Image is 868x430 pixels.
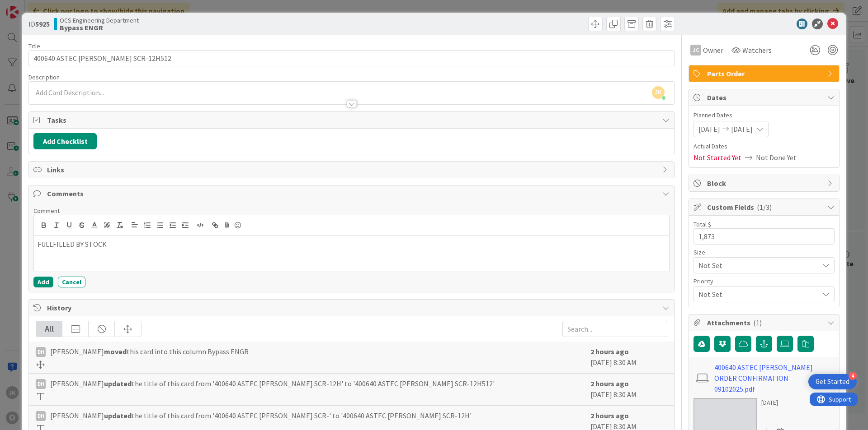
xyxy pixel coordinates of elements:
b: 2 hours ago [590,379,629,388]
div: [DATE] 8:30 AM [590,346,667,369]
b: Bypass ENGR [60,24,139,31]
span: Owner [703,45,723,55]
b: updated [104,379,132,388]
span: Not Set [698,259,814,272]
div: 4 [849,372,857,380]
span: Not Set [698,288,814,301]
span: Custom Fields [707,202,823,213]
span: [PERSON_NAME] this card into this column Bypass ENGR [50,346,249,357]
button: Add Checklist [33,133,97,149]
span: OCS Engineering Department [60,17,139,24]
span: Not Done Yet [756,152,797,163]
div: Get Started [816,377,849,386]
span: Parts Order [707,68,823,79]
span: Watchers [742,45,772,55]
div: DH [36,347,46,357]
span: ID [28,18,50,29]
span: Not Started Yet [693,152,741,163]
span: History [47,302,658,313]
div: [DATE] [761,398,788,407]
span: Planned Dates [693,111,835,120]
div: Open Get Started checklist, remaining modules: 4 [808,374,857,389]
span: Links [47,164,658,175]
span: [DATE] [698,124,720,134]
span: Comments [47,188,658,199]
div: [DATE] 8:30 AM [590,378,667,401]
div: JC [690,45,701,55]
a: 400640 ASTEC [PERSON_NAME] ORDER CONFIRMATION 09102025.pdf [714,362,819,394]
span: Support [19,1,41,12]
div: All [36,321,62,337]
span: [PERSON_NAME] the title of this card from '400640 ASTEC [PERSON_NAME] SCR-12H' to '400640 ASTEC [... [50,378,495,389]
span: Comment [33,207,60,215]
b: 2 hours ago [590,347,629,356]
div: Size [693,249,835,255]
span: JK [652,86,665,99]
button: Cancel [58,277,85,287]
input: Search... [562,321,667,337]
b: moved [104,347,127,356]
b: updated [104,411,132,420]
span: ( 1/3 ) [757,203,772,212]
span: Block [707,178,823,189]
b: 2 hours ago [590,411,629,420]
span: Dates [707,92,823,103]
span: [PERSON_NAME] the title of this card from '400640 ASTEC [PERSON_NAME] SCR-' to '400640 ASTEC [PER... [50,410,472,421]
label: Title [28,42,40,50]
span: Tasks [47,115,658,125]
span: Actual Dates [693,142,835,151]
span: Description [28,73,60,81]
div: DH [36,379,46,389]
span: [DATE] [731,124,753,134]
span: ( 1 ) [753,318,762,327]
b: 5925 [35,19,50,28]
p: FULLFILLED BY STOCK [38,239,665,250]
input: type card name here... [28,50,675,66]
button: Add [33,277,53,287]
div: Priority [693,278,835,284]
label: Total $ [693,220,711,228]
div: DH [36,411,46,421]
span: Attachments [707,317,823,328]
